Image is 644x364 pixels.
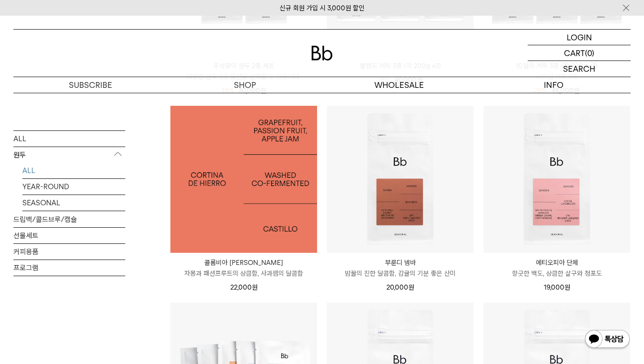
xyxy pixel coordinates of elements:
[574,87,580,95] span: 원
[170,106,317,253] img: 1000000483_add2_060.jpg
[170,106,317,253] a: 콜롬비아 코르티나 데 예로
[22,195,125,210] a: SEASONAL
[544,283,570,291] span: 19,000
[528,45,631,61] a: CART (0)
[476,77,631,93] p: INFO
[22,178,125,194] a: YEAR-ROUND
[260,87,266,95] span: 원
[13,227,125,243] a: 선물세트
[230,283,258,291] span: 22,000
[585,45,594,61] p: (0)
[483,106,630,253] img: 에티오피아 단체
[170,257,317,268] p: 콜롬비아 [PERSON_NAME]
[408,283,414,291] span: 원
[252,283,258,291] span: 원
[13,260,125,275] a: 프로그램
[584,329,631,351] img: 카카오톡 채널 1:1 채팅 버튼
[483,268,630,279] p: 향긋한 백도, 상큼한 살구와 청포도
[567,30,592,45] p: LOGIN
[311,46,333,61] img: 로고
[280,4,364,12] a: 신규 회원 가입 시 3,000원 할인
[327,257,474,279] a: 부룬디 넴바 밤꿀의 진한 달콤함, 감귤의 기분 좋은 산미
[13,211,125,227] a: 드립백/콜드브루/캡슐
[528,30,631,45] a: LOGIN
[563,61,595,77] p: SEARCH
[483,257,630,279] a: 에티오피아 단체 향긋한 백도, 상큼한 살구와 청포도
[168,77,322,93] a: SHOP
[327,106,474,253] img: 부룬디 넴바
[551,87,580,95] span: 46,000
[13,77,168,93] a: SUBSCRIBE
[13,130,125,146] a: ALL
[564,45,585,61] p: CART
[13,147,125,163] p: 원두
[22,162,125,178] a: ALL
[483,257,630,268] p: 에티오피아 단체
[13,243,125,259] a: 커피용품
[386,283,414,291] span: 20,000
[170,257,317,279] a: 콜롬비아 [PERSON_NAME] 자몽과 패션프루트의 상큼함, 사과잼의 달콤함
[327,257,474,268] p: 부룬디 넴바
[327,268,474,279] p: 밤꿀의 진한 달콤함, 감귤의 기분 좋은 산미
[170,268,317,279] p: 자몽과 패션프루트의 상큼함, 사과잼의 달콤함
[564,283,570,291] span: 원
[238,87,266,95] span: 30,000
[322,77,476,93] p: WHOLESALE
